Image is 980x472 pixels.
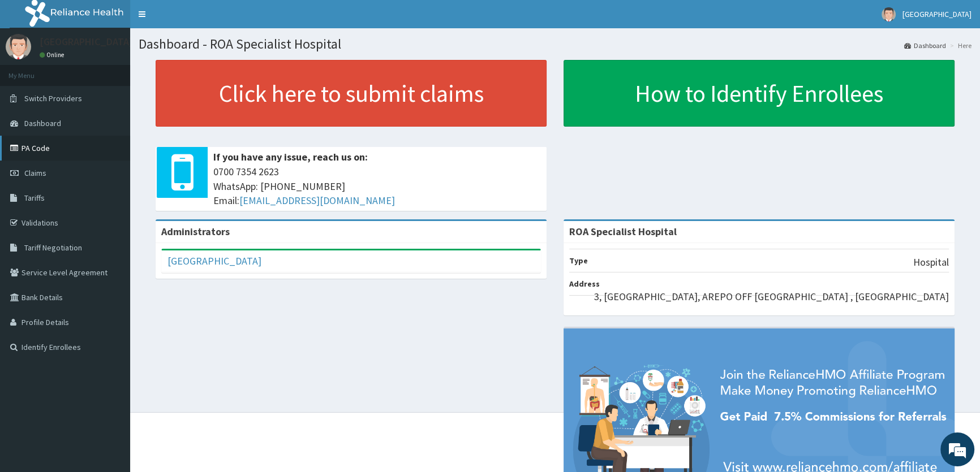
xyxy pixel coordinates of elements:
[564,60,955,127] a: How to Identify Enrollees
[569,279,600,289] b: Address
[156,60,547,127] a: Click here to submit claims
[569,225,677,238] strong: ROA Specialist Hospital
[24,243,82,253] span: Tariff Negotiation
[6,34,31,59] img: User Image
[569,256,588,266] b: Type
[947,41,972,50] li: Here
[40,37,133,47] p: [GEOGRAPHIC_DATA]
[24,118,61,128] span: Dashboard
[213,150,368,163] b: If you have any issue, reach us on:
[882,7,896,21] img: User Image
[913,255,949,270] p: Hospital
[594,289,949,304] p: 3, [GEOGRAPHIC_DATA], AREPO OFF [GEOGRAPHIC_DATA] , [GEOGRAPHIC_DATA]
[40,51,67,59] a: Online
[161,225,230,238] b: Administrators
[167,254,261,267] a: [GEOGRAPHIC_DATA]
[213,164,541,208] span: 0700 7354 2623 WhatsApp: [PHONE_NUMBER] Email:
[24,168,46,178] span: Claims
[24,193,45,203] span: Tariffs
[139,37,972,51] h1: Dashboard - ROA Specialist Hospital
[904,41,946,50] a: Dashboard
[24,93,82,103] span: Switch Providers
[902,9,972,19] span: [GEOGRAPHIC_DATA]
[239,194,395,207] a: [EMAIL_ADDRESS][DOMAIN_NAME]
